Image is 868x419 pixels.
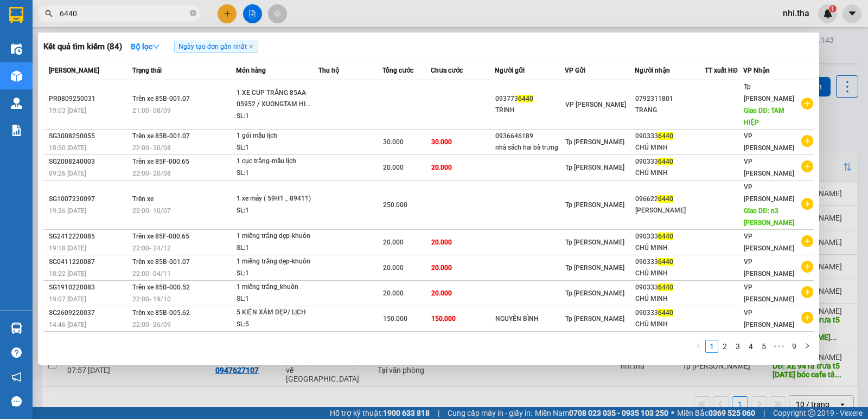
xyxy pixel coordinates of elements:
div: SG2008240003 [49,156,129,167]
div: 1 gói mẫu lịch [237,130,318,142]
img: warehouse-icon [11,98,22,109]
a: 3 [732,340,744,352]
div: 090333 [635,231,704,242]
div: 1 xe máy ( 59H1 _ 89411) [237,193,318,205]
div: CHÚ MINH [635,242,704,254]
span: ••• [770,340,788,353]
a: 5 [758,340,770,352]
button: right [801,340,814,353]
span: Trên xe 85B-001.07 [132,95,190,102]
div: SG1709220008 [49,333,129,344]
span: Tp [PERSON_NAME] [565,238,624,246]
span: 22:00 - 26/09 [132,321,171,328]
div: 090333 [635,333,704,344]
span: 19:07 [DATE] [49,295,86,303]
div: 1 cục trắng-mẫu lịch [237,156,318,167]
span: question-circle [11,347,22,358]
span: VP [PERSON_NAME] [744,309,794,328]
span: Tp [PERSON_NAME] [565,264,624,272]
li: 9 [788,340,801,353]
span: 150.000 [431,315,456,323]
div: SL: 1 [237,293,318,305]
img: warehouse-icon [11,43,22,55]
span: Giao DĐ: TAM HIỆP [744,107,784,126]
img: warehouse-icon [11,323,22,334]
span: 22:00 - 19/10 [132,295,171,303]
span: Tp [PERSON_NAME] [565,201,624,209]
div: 1 miếng trắng dẹp-khuôn [237,256,318,268]
span: Ngày tạo đơn gần nhất [174,41,258,53]
button: left [692,340,705,353]
div: 1 XE CUP TRẮNG 85AA- 05952 / XUONGTAM HI... [237,87,318,111]
span: 19:03 [DATE] [49,107,86,114]
img: warehouse-icon [11,70,22,82]
div: 0936646189 [495,131,564,142]
span: VP [PERSON_NAME] [744,132,794,152]
strong: Bộ lọc [131,42,160,51]
div: TRANG [635,105,704,116]
button: Bộ lọcdown [122,38,169,55]
span: VP Nhận [743,67,770,74]
div: SG0411220087 [49,256,129,268]
span: Trên xe 85B-001.07 [132,258,190,266]
span: 20.000 [431,289,452,297]
span: VP [PERSON_NAME] [565,101,626,108]
span: plus-circle [801,286,813,298]
span: Trên xe 85F-000.65 [132,158,189,165]
div: 090333 [635,282,704,293]
span: plus-circle [801,261,813,273]
div: SG1910220083 [49,282,129,293]
span: plus-circle [801,98,813,109]
span: 20.000 [383,164,404,171]
div: 096622 [635,194,704,205]
div: SL: 1 [237,111,318,123]
div: PR0809250031 [49,93,129,105]
div: NGUYÊN BÌNH [495,313,564,325]
li: 4 [744,340,757,353]
div: CHÚ MINH [635,319,704,330]
span: 6440 [658,283,673,291]
a: 4 [745,340,757,352]
span: message [11,396,22,407]
div: SL: 1 [237,205,318,217]
a: 2 [719,340,731,352]
li: 3 [731,340,744,353]
div: 4T XÁM LỊCH [237,332,318,344]
img: solution-icon [11,125,22,136]
span: 20.000 [383,264,404,272]
span: Trên xe 85F-000.65 [132,233,189,240]
span: plus-circle [801,312,813,324]
span: 18:22 [DATE] [49,270,86,278]
span: left [695,343,702,349]
span: close-circle [190,9,196,19]
li: Next 5 Pages [770,340,788,353]
span: VP [PERSON_NAME] [744,283,794,303]
span: plus-circle [801,235,813,247]
div: CHÚ MINH [635,142,704,153]
div: [PERSON_NAME] [635,205,704,216]
span: 20.000 [383,238,404,246]
span: 6440 [658,158,673,165]
div: SG3008250055 [49,131,129,142]
span: 20.000 [431,164,452,171]
span: 250.000 [383,201,407,209]
div: SG2609220037 [49,307,129,319]
div: 5 KIỆN XÁM DẸP/ LỊCH [237,307,318,319]
div: nhà sách hai bà trưng [495,142,564,153]
span: [PERSON_NAME] [49,67,99,74]
li: Previous Page [692,340,705,353]
span: Tổng cước [382,67,413,74]
span: notification [11,372,22,382]
span: Người gửi [495,67,525,74]
span: 09:26 [DATE] [49,170,86,177]
span: TT xuất HĐ [705,67,738,74]
span: Trên xe 85B-005.62 [132,309,190,317]
div: SL: 1 [237,268,318,280]
span: Người nhận [635,67,670,74]
span: Chưa cước [431,67,463,74]
span: search [45,10,53,17]
div: 0792311801 [635,93,704,105]
span: close [248,44,254,49]
span: plus-circle [801,135,813,147]
span: 22:00 - 04/11 [132,270,171,278]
